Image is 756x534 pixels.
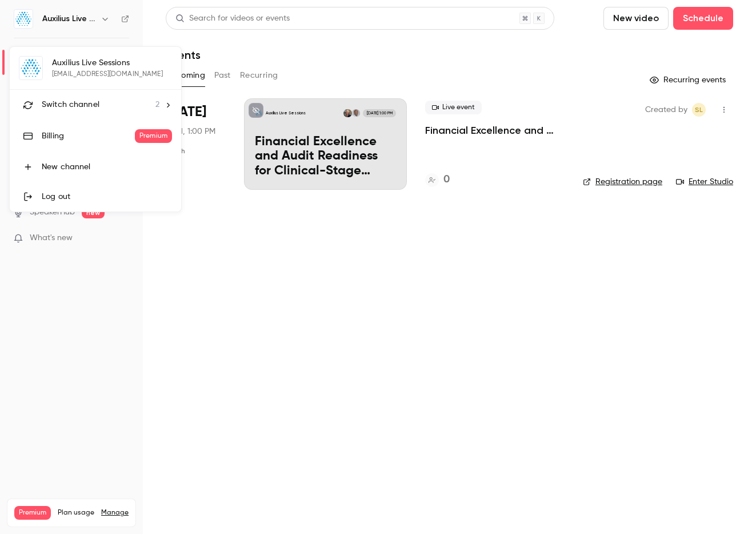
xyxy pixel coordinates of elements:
span: Switch channel [42,99,99,111]
div: New channel [42,161,172,173]
span: Premium [135,129,172,143]
div: Billing [42,130,135,142]
span: 2 [155,99,159,111]
div: Log out [42,191,172,202]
